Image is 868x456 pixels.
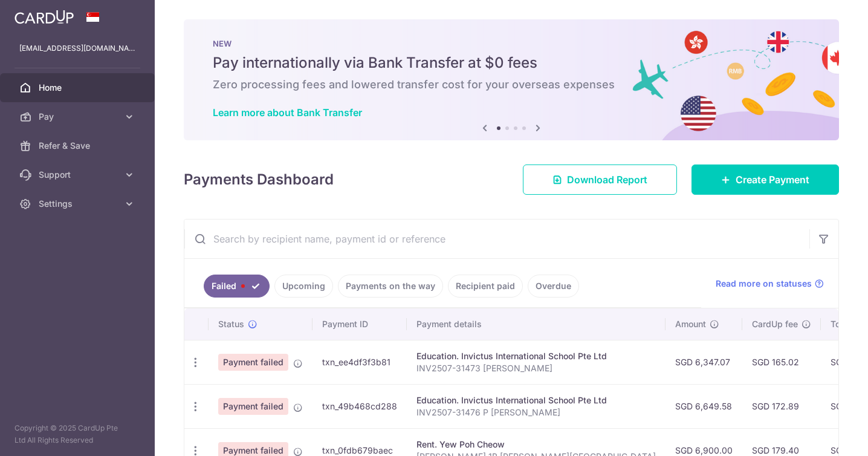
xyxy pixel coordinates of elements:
[716,278,824,290] a: Read more on statuses
[39,198,118,210] span: Settings
[416,406,656,419] p: INV2507-31476 P [PERSON_NAME]
[39,140,118,152] span: Refer & Save
[213,77,810,92] h6: Zero processing fees and lowered transfer cost for your overseas expenses
[338,275,443,298] a: Payments on the way
[313,340,407,384] td: txn_ee4df3f3b81
[39,82,118,94] span: Home
[416,394,656,406] div: Education. Invictus International School Pte Ltd
[218,398,288,415] span: Payment failed
[742,384,821,428] td: SGD 172.89
[523,164,677,195] a: Download Report
[218,318,244,330] span: Status
[752,318,798,330] span: CardUp fee
[716,278,812,290] span: Read more on statuses
[407,308,666,340] th: Payment details
[313,308,407,340] th: Payment ID
[666,340,742,384] td: SGD 6,347.07
[39,169,118,181] span: Support
[15,10,74,24] img: CardUp
[218,354,288,371] span: Payment failed
[184,169,334,191] h4: Payments Dashboard
[39,111,118,123] span: Pay
[184,220,809,258] input: Search by recipient name, payment id or reference
[213,39,810,48] p: NEW
[448,275,523,298] a: Recipient paid
[528,275,579,298] a: Overdue
[213,106,362,119] a: Learn more about Bank Transfer
[742,340,821,384] td: SGD 165.02
[691,164,839,195] a: Create Payment
[19,42,135,54] p: [EMAIL_ADDRESS][DOMAIN_NAME]
[675,318,706,330] span: Amount
[736,172,809,187] span: Create Payment
[274,275,333,298] a: Upcoming
[416,350,656,362] div: Education. Invictus International School Pte Ltd
[416,438,656,451] div: Rent. Yew Poh Cheow
[204,275,270,298] a: Failed
[666,384,742,428] td: SGD 6,649.58
[313,384,407,428] td: txn_49b468cd288
[184,19,839,140] img: Bank transfer banner
[567,172,647,187] span: Download Report
[213,53,810,73] h5: Pay internationally via Bank Transfer at $0 fees
[416,362,656,374] p: INV2507-31473 [PERSON_NAME]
